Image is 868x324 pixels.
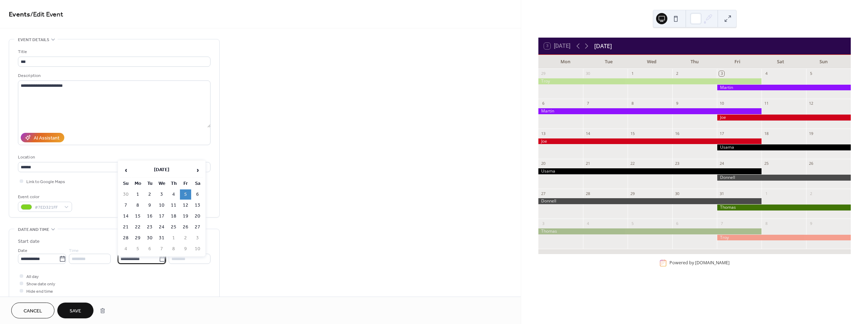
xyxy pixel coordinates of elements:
[132,211,143,221] td: 15
[120,211,131,221] td: 14
[585,221,590,226] div: 4
[630,161,635,166] div: 22
[764,101,769,106] div: 11
[717,175,851,181] div: Donnell
[168,244,179,254] td: 8
[719,101,724,106] div: 10
[156,200,167,210] td: 10
[180,179,191,189] th: Fr
[719,161,724,166] div: 24
[764,131,769,136] div: 18
[717,85,851,91] div: Martin
[764,221,769,226] div: 8
[585,161,590,166] div: 21
[168,222,179,232] td: 25
[24,307,42,315] span: Cancel
[156,244,167,254] td: 7
[538,168,762,174] div: Usama
[69,247,79,254] span: Time
[156,189,167,200] td: 3
[540,221,546,226] div: 3
[538,228,762,234] div: Thomas
[144,189,155,200] td: 2
[669,260,730,266] div: Powered by
[585,131,590,136] div: 14
[192,244,203,254] td: 10
[719,131,724,136] div: 17
[144,244,155,254] td: 6
[120,189,131,200] td: 30
[630,221,635,226] div: 5
[538,108,762,114] div: Martin
[120,179,131,189] th: Su
[540,161,546,166] div: 20
[585,71,590,76] div: 30
[808,221,814,226] div: 9
[538,198,762,204] div: Donnell
[168,200,179,210] td: 11
[26,280,55,288] span: Show date only
[192,200,203,210] td: 13
[34,135,59,142] div: AI Assistant
[144,233,155,243] td: 30
[156,222,167,232] td: 24
[674,221,680,226] div: 6
[630,55,673,69] div: Wed
[630,131,635,136] div: 15
[132,244,143,254] td: 5
[630,71,635,76] div: 1
[695,260,730,266] a: [DOMAIN_NAME]
[18,247,27,254] span: Date
[717,144,851,150] div: Usama
[192,179,203,189] th: Sa
[156,211,167,221] td: 17
[26,288,53,295] span: Hide end time
[594,42,612,50] div: [DATE]
[132,163,191,178] th: [DATE]
[18,72,209,79] div: Description
[180,233,191,243] td: 2
[630,191,635,196] div: 29
[180,222,191,232] td: 26
[764,191,769,196] div: 1
[719,221,724,226] div: 7
[192,211,203,221] td: 20
[180,200,191,210] td: 12
[540,131,546,136] div: 13
[144,200,155,210] td: 9
[808,131,814,136] div: 19
[11,303,54,318] button: Cancel
[587,55,630,69] div: Tue
[156,233,167,243] td: 31
[540,71,546,76] div: 29
[538,138,762,144] div: Joe
[716,55,759,69] div: Fri
[144,222,155,232] td: 23
[132,189,143,200] td: 1
[192,222,203,232] td: 27
[192,163,203,177] span: ›
[26,178,65,186] span: Link to Google Maps
[673,55,716,69] div: Thu
[802,55,845,69] div: Sun
[674,131,680,136] div: 16
[808,191,814,196] div: 2
[132,179,143,189] th: Mo
[18,226,49,233] span: Date and time
[674,191,680,196] div: 30
[717,235,851,241] div: Troy
[538,78,762,84] div: Troy
[132,222,143,232] td: 22
[132,200,143,210] td: 8
[192,233,203,243] td: 3
[120,233,131,243] td: 28
[540,101,546,106] div: 6
[144,211,155,221] td: 16
[674,161,680,166] div: 23
[35,204,61,211] span: #7ED321FF
[30,8,63,21] span: / Edit Event
[120,222,131,232] td: 21
[180,244,191,254] td: 9
[764,71,769,76] div: 4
